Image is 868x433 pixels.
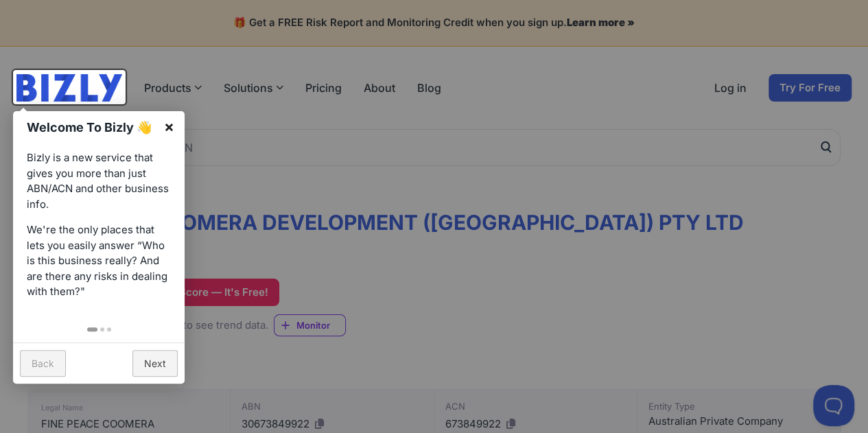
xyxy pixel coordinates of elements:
[27,150,171,212] p: Bizly is a new service that gives you more than just ABN/ACN and other business info.
[27,118,156,137] h1: Welcome To Bizly 👋
[27,222,171,300] p: We're the only places that lets you easily answer “Who is this business really? And are there any...
[132,350,178,377] a: Next
[154,111,185,142] a: ×
[20,350,66,377] a: Back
